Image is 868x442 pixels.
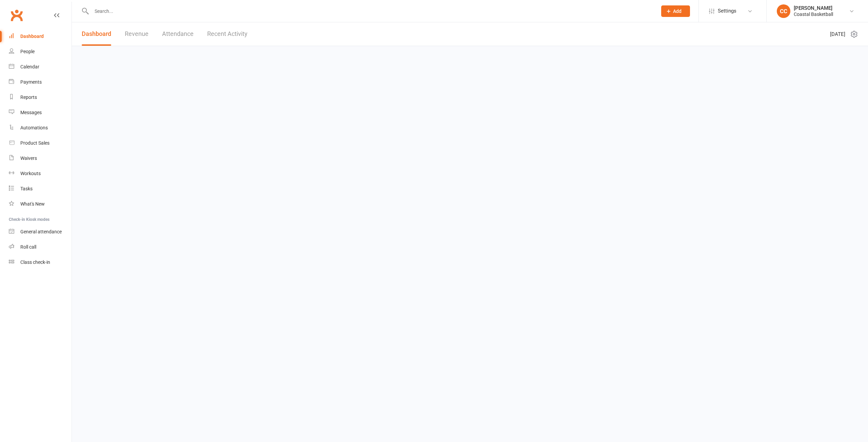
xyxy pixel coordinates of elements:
[20,259,50,265] div: Class check-in
[9,120,72,135] a: Automations
[9,135,72,151] a: Product Sales
[20,171,41,176] div: Workouts
[20,34,44,39] div: Dashboard
[830,30,845,38] span: [DATE]
[9,181,72,196] a: Tasks
[20,201,45,207] div: What's New
[9,105,72,120] a: Messages
[9,239,72,255] a: Roll call
[20,244,36,250] div: Roll call
[794,5,833,11] div: [PERSON_NAME]
[9,44,72,59] a: People
[20,155,37,161] div: Waivers
[9,151,72,166] a: Waivers
[661,5,690,17] button: Add
[718,3,736,19] span: Settings
[794,11,833,17] div: Coastal Basketball
[125,22,149,46] a: Revenue
[9,224,72,239] a: General attendance kiosk mode
[90,6,652,16] input: Search...
[673,8,682,14] span: Add
[9,29,72,44] a: Dashboard
[207,22,248,46] a: Recent Activity
[9,75,72,90] a: Payments
[20,79,42,85] div: Payments
[9,90,72,105] a: Reports
[20,140,50,146] div: Product Sales
[9,196,72,212] a: What's New
[9,255,72,270] a: Class kiosk mode
[20,110,42,115] div: Messages
[20,229,62,234] div: General attendance
[20,64,39,69] div: Calendar
[162,22,194,46] a: Attendance
[20,186,33,191] div: Tasks
[9,59,72,75] a: Calendar
[82,22,111,46] a: Dashboard
[20,49,35,54] div: People
[777,4,790,18] div: CC
[20,94,37,100] div: Reports
[20,125,48,130] div: Automations
[8,7,25,24] a: Clubworx
[9,166,72,181] a: Workouts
